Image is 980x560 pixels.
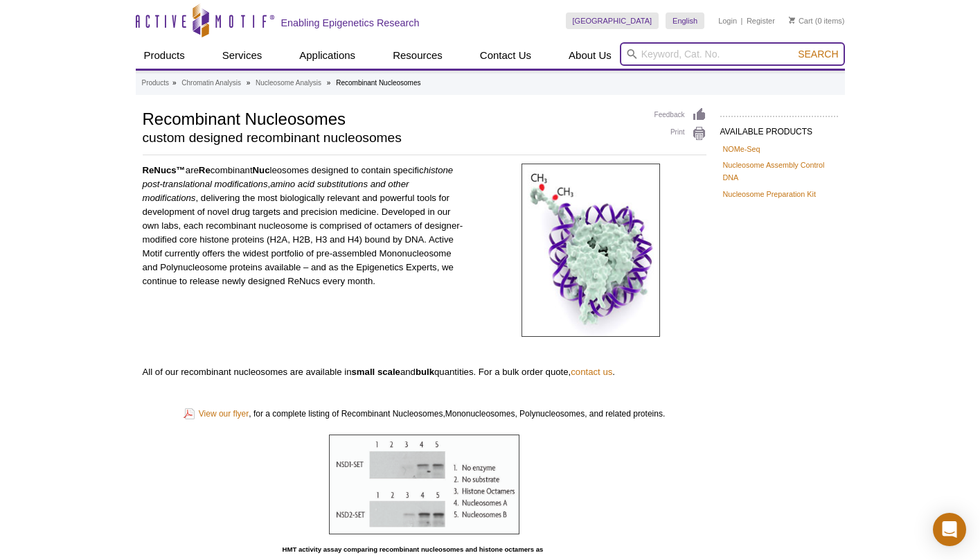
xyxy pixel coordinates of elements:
strong: Re [199,165,211,175]
img: Recombinant Nucleosomes [522,164,660,337]
a: NOMe-Seq [723,143,760,155]
a: Services [214,42,271,69]
span: Search [798,49,838,60]
div: , for a complete listing of Recombinant Nucleosomes,Mononucleosomes, Polynucleosomes, and related... [143,393,706,435]
a: Products [142,77,169,89]
h1: Recombinant Nucleosomes [143,107,641,128]
a: Chromatin Analysis [181,77,241,89]
a: About Us [560,42,620,69]
h2: Enabling Epigenetics Research [281,17,420,29]
strong: small scale [352,367,400,377]
a: Login [718,16,737,26]
li: » [247,79,251,87]
div: Open Intercom Messenger [933,513,966,546]
img: Your Cart [789,17,795,24]
a: Cart [789,16,813,26]
button: Search [794,48,842,60]
h2: custom designed recombinant nucleosomes [143,132,641,144]
strong: ReNucs™ [143,165,186,175]
a: Contact Us [472,42,540,69]
li: | [741,12,743,29]
a: Applications [291,42,364,69]
a: Print [654,126,706,141]
h2: AVAILABLE PRODUCTS [720,116,838,141]
a: Feedback [654,107,706,123]
a: View our flyer [184,405,249,422]
img: HMT activity assay comparing recombinant nucleosomes and histone octamers as substrates. [329,435,519,535]
strong: bulk [416,367,434,377]
a: Products [136,42,193,69]
a: Nucleosome Preparation Kit [723,188,816,200]
li: Recombinant Nucleosomes [336,79,420,87]
li: (0 items) [789,12,845,29]
a: Nucleosome Assembly Control DNA [723,159,835,184]
p: All of our recombinant nucleosomes are available in and quantities. For a bulk order quote, . [143,365,706,379]
a: Nucleosome Analysis [256,77,321,89]
a: English [666,12,704,29]
a: contact us [571,367,612,377]
a: Resources [384,42,451,69]
p: are combinant leosomes designed to contain specific , , delivering the most biologically relevant... [143,164,465,288]
strong: Nuc [253,165,270,175]
i: amino acid substitutions and other modifications [143,179,409,203]
input: Keyword, Cat. No. [620,42,845,66]
li: » [327,79,331,87]
li: » [172,79,177,87]
a: Register [747,16,775,26]
a: [GEOGRAPHIC_DATA] [566,12,659,29]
